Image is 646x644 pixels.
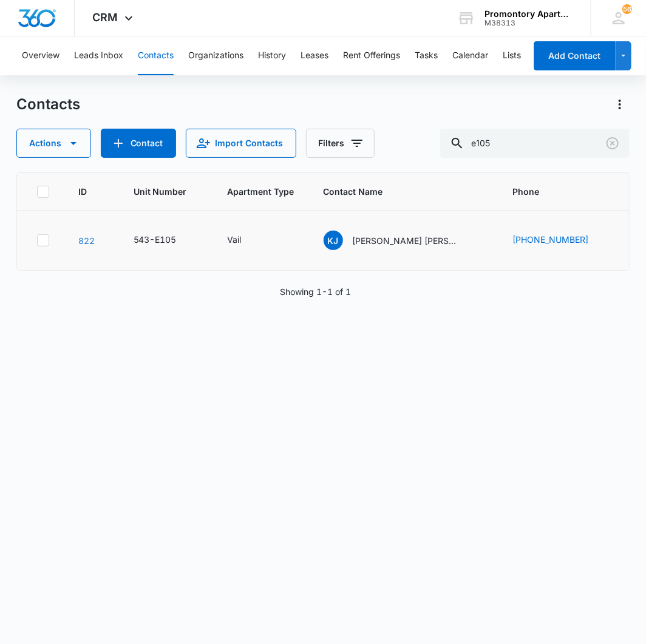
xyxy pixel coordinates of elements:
div: Contact Name - Katia Jimenez Arroya Rodney Matchers - Select to Edit Field [324,231,484,250]
span: Contact Name [324,185,466,198]
p: [PERSON_NAME] [PERSON_NAME] Matchers [353,234,462,247]
input: Search Contacts [440,129,630,158]
button: Leads Inbox [74,36,123,75]
div: Apartment Type - Vail - Select to Edit Field [228,233,263,248]
button: History [258,36,286,75]
button: Overview [22,36,59,75]
div: Phone - (885) 201-0138 - Select to Edit Field [513,233,611,248]
span: CRM [93,11,118,24]
button: Contacts [138,36,174,75]
div: 543-E105 [134,233,177,246]
div: Unit Number - 543-E105 - Select to Edit Field [134,233,199,248]
button: Filters [306,129,375,158]
button: Import Contacts [186,129,296,158]
button: Lists [503,36,521,75]
button: Actions [610,95,630,114]
div: notifications count [622,4,632,14]
span: Apartment Type [228,185,294,198]
button: Add Contact [101,129,176,158]
button: Tasks [415,36,438,75]
span: 56 [622,4,632,14]
span: Phone [513,185,593,198]
span: Unit Number [134,185,199,198]
button: Rent Offerings [343,36,400,75]
button: Calendar [452,36,488,75]
a: [PHONE_NUMBER] [513,233,589,246]
div: account id [484,19,573,27]
button: Add Contact [534,41,616,70]
div: Vail [228,233,242,246]
span: ID [78,185,87,198]
button: Leases [301,36,328,75]
h1: Contacts [16,95,80,114]
a: Navigate to contact details page for Katia Jimenez Arroya Rodney Matchers [78,236,95,246]
div: account name [484,9,573,19]
button: Clear [603,134,622,153]
button: Actions [16,129,91,158]
button: Organizations [188,36,243,75]
p: Showing 1-1 of 1 [280,285,351,298]
span: KJ [324,231,343,250]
